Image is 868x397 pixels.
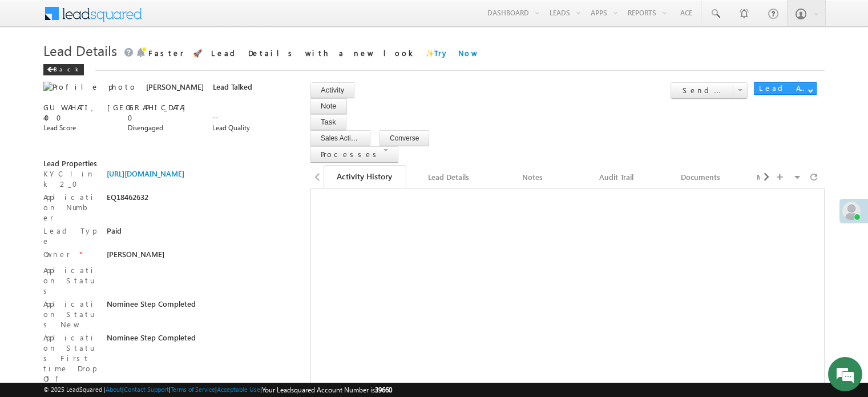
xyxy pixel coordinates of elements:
[43,169,100,189] label: KYC link 2_0
[375,386,392,394] span: 39660
[310,146,398,163] button: Processes
[43,113,122,123] div: 400
[669,170,732,184] div: Documents
[585,170,648,184] div: Audit Trail
[754,82,817,95] button: Lead Actions
[43,82,137,92] img: Profile photo
[43,102,191,112] span: GUWAHATI, [GEOGRAPHIC_DATA]
[107,299,206,315] div: Nominee Step Completed
[146,82,204,91] span: [PERSON_NAME]
[107,226,206,242] div: Paid
[417,170,480,184] div: Lead Details
[671,82,733,99] button: Send Email
[171,386,215,393] a: Terms of Service
[43,92,120,102] a: +xx-xxxxxxxx36
[43,265,100,296] label: Application Status
[310,114,346,130] button: Task
[43,123,122,133] div: Lead Score
[43,332,100,384] label: Application Status First time Drop Off
[753,170,817,184] div: Member Of Lists
[759,83,808,93] div: Lead Actions
[106,386,122,393] a: About
[212,113,290,123] div: --
[321,149,381,159] span: Processes
[576,165,659,189] a: Audit Trail
[128,123,206,133] div: Disengaged
[212,123,290,133] div: Lead Quality
[500,170,564,184] div: Notes
[124,386,169,393] a: Contact Support
[217,386,260,393] a: Acceptable Use
[107,192,206,208] div: EQ18462632
[744,165,827,189] a: Member Of Lists
[407,165,490,189] a: Lead Details
[43,63,90,73] a: Back
[213,82,252,91] span: Lead Talked
[43,226,100,246] label: Lead Type
[434,48,478,58] a: Try Now
[683,85,759,95] span: Send Email
[310,82,354,98] button: Activity
[380,130,429,146] button: Converse
[310,98,346,114] button: Note
[262,386,392,394] span: Your Leadsquared Account Number is
[107,332,206,348] div: Nominee Step Completed
[43,41,117,59] span: Lead Details
[43,64,84,75] div: Back
[43,192,100,223] label: Application Number
[107,249,164,259] span: [PERSON_NAME]
[43,249,70,259] label: Owner
[333,170,396,183] div: Activity History
[128,113,206,123] div: 0
[43,384,392,395] span: © 2025 LeadSquared | | | | |
[148,48,478,58] span: Faster 🚀 Lead Details with a new look ✨
[660,165,742,189] a: Documents
[324,165,406,188] a: Activity History
[43,158,97,168] span: Lead Properties
[310,130,370,146] button: Sales Activity
[43,299,100,330] label: Application Status New
[107,169,184,178] a: [URL][DOMAIN_NAME]
[491,165,574,189] a: Notes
